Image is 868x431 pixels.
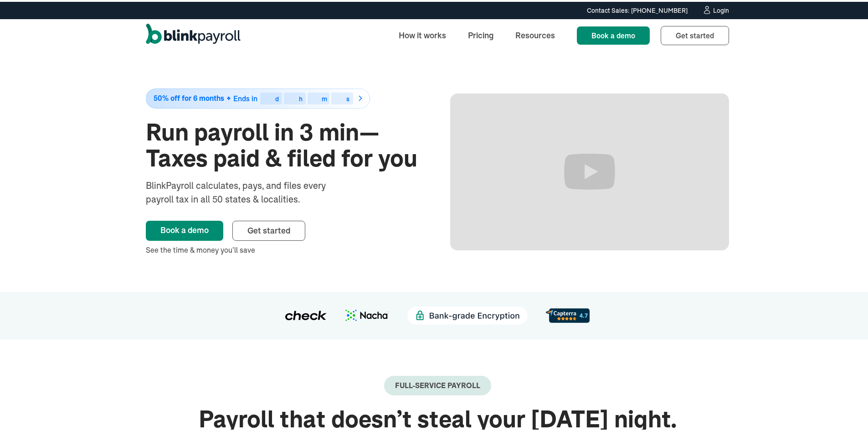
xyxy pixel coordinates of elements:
[546,306,590,321] img: d56c0860-961d-46a8-819e-eda1494028f8.svg
[146,219,223,239] a: Book a demo
[591,29,635,38] span: Book a demo
[146,87,425,107] a: 50% off for 6 monthsEnds indhms
[508,24,562,43] a: Resources
[346,94,349,100] div: s
[713,5,729,12] div: Login
[395,379,480,388] div: Full-Service payroll
[661,24,729,43] a: Get started
[461,24,501,43] a: Pricing
[275,94,279,100] div: d
[676,29,714,38] span: Get started
[322,94,327,100] div: m
[450,92,729,249] iframe: Run Payroll in 3 min with BlinkPayroll
[146,243,425,254] div: See the time & money you’ll save
[146,177,350,204] div: BlinkPayroll calculates, pays, and files every payroll tax in all 50 states & localities.
[146,118,425,170] h1: Run payroll in 3 min—Taxes paid & filed for you
[146,405,729,431] h2: Payroll that doesn’t steal your [DATE] night.
[702,4,729,14] a: Login
[232,219,305,239] a: Get started
[146,22,241,46] a: home
[299,94,303,100] div: h
[577,25,650,43] a: Book a demo
[391,24,453,43] a: How it works
[154,93,224,100] span: 50% off for 6 months
[233,92,257,101] span: Ends in
[247,223,290,234] span: Get started
[587,4,688,14] div: Contact Sales: [PHONE_NUMBER]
